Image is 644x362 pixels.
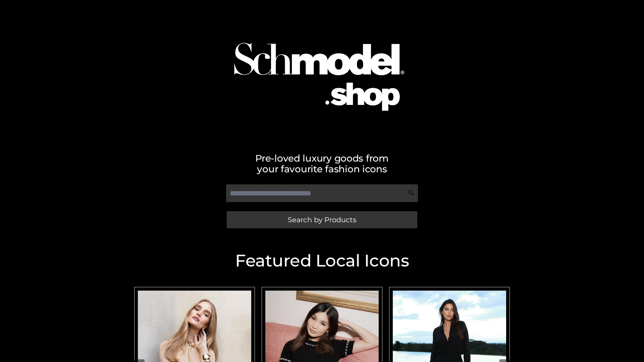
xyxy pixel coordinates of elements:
h2: Pre-loved luxury goods from your favourite fashion icons [131,153,513,174]
img: Search Icon [408,190,415,196]
h2: Featured Local Icons​ [131,252,513,269]
a: Search by Products [227,211,417,228]
span: Search by Products [288,216,356,223]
